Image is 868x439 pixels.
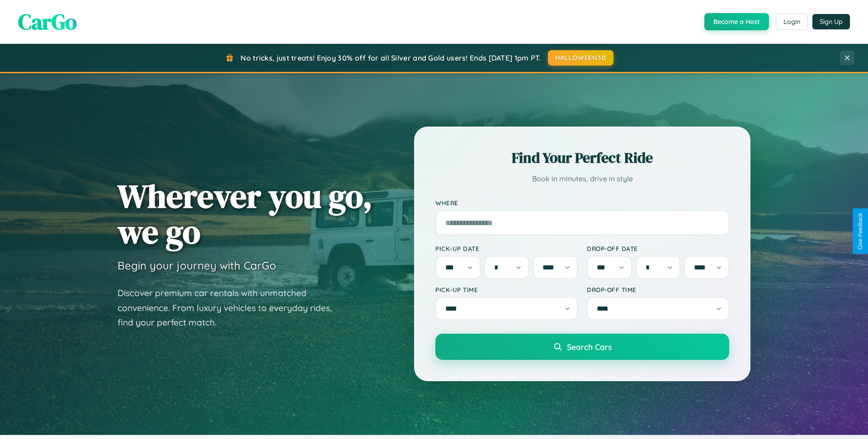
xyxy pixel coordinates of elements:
[435,172,729,185] p: Book in minutes, drive in style
[812,14,850,29] button: Sign Up
[548,50,613,66] button: HALLOWEEN30
[704,13,769,30] button: Become a Host
[435,245,578,252] label: Pick-up Date
[118,259,276,272] h3: Begin your journey with CarGo
[435,334,729,360] button: Search Cars
[118,286,344,330] p: Discover premium car rentals with unmatched convenience. From luxury vehicles to everyday rides, ...
[567,342,612,352] span: Search Cars
[435,199,729,207] label: Where
[587,286,729,293] label: Drop-off Time
[435,286,578,293] label: Pick-up Time
[776,14,808,30] button: Login
[435,148,729,168] h2: Find Your Perfect Ride
[587,245,729,252] label: Drop-off Date
[241,53,541,62] span: No tricks, just treats! Enjoy 30% off for all Silver and Gold users! Ends [DATE] 1pm PT.
[118,178,373,250] h1: Wherever you go, we go
[857,213,863,250] div: Give Feedback
[18,7,77,37] span: CarGo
